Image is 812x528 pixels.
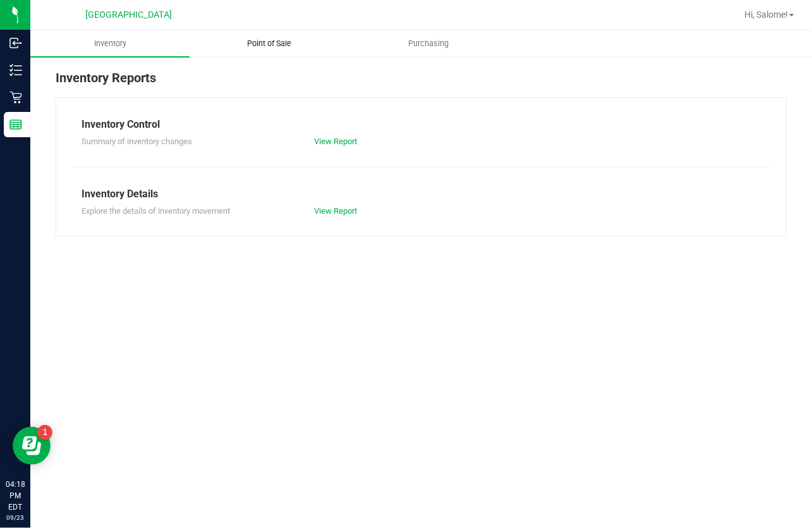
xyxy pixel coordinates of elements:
[190,30,349,57] a: Point of Sale
[82,206,230,216] span: Explore the details of inventory movement
[37,425,52,440] iframe: Resource center unread badge
[56,68,787,97] div: Inventory Reports
[30,30,190,57] a: Inventory
[9,37,22,49] inline-svg: Inbound
[6,479,25,513] p: 04:18 PM EDT
[392,38,466,49] span: Purchasing
[9,64,22,77] inline-svg: Inventory
[744,9,788,20] span: Hi, Salome!
[13,427,51,465] iframe: Resource center
[349,30,508,57] a: Purchasing
[314,206,357,216] a: View Report
[82,187,761,202] div: Inventory Details
[6,513,25,522] p: 09/23
[230,38,308,49] span: Point of Sale
[82,137,192,146] span: Summary of inventory changes
[9,91,22,104] inline-svg: Retail
[314,137,357,146] a: View Report
[86,9,173,20] span: [GEOGRAPHIC_DATA]
[82,117,761,132] div: Inventory Control
[77,38,143,49] span: Inventory
[9,118,22,131] inline-svg: Reports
